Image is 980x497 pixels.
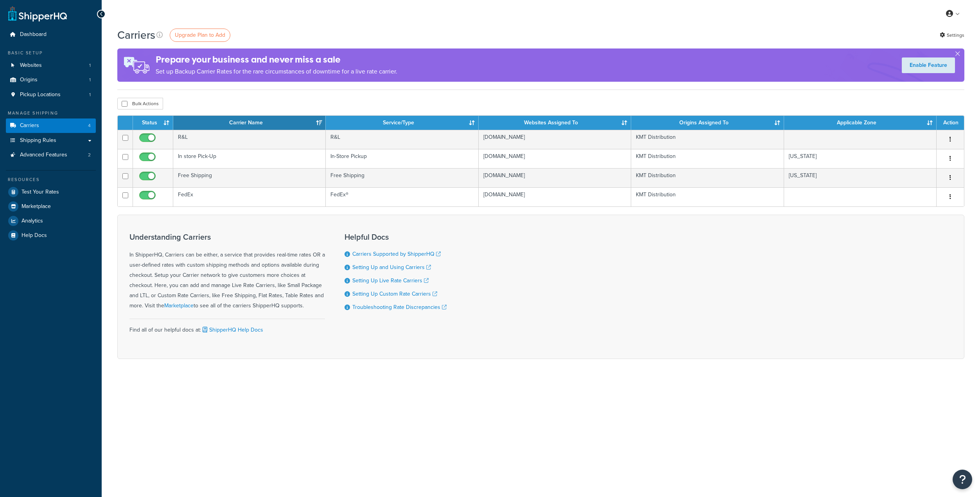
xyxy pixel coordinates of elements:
[89,77,91,83] span: 1
[20,137,56,144] span: Shipping Rules
[6,73,96,87] li: Origins
[479,116,632,130] th: Websites Assigned To: activate to sort column ascending
[164,301,194,310] a: Marketplace
[156,66,397,77] p: Set up Backup Carrier Rates for the rare circumstances of downtime for a live rate carrier.
[631,187,784,206] td: KMT Distribution
[6,199,96,214] a: Marketplace
[6,133,96,148] a: Shipping Rules
[953,470,972,489] button: Open Resource Center
[479,149,632,168] td: [DOMAIN_NAME]
[352,276,429,285] a: Setting Up Live Rate Carriers
[6,176,96,183] div: Resources
[6,58,96,73] li: Websites
[6,88,96,102] li: Pickup Locations
[201,326,263,334] a: ShipperHQ Help Docs
[631,130,784,149] td: KMT Distribution
[22,203,51,210] span: Marketplace
[326,149,478,168] td: In-Store Pickup
[902,57,955,73] a: Enable Feature
[173,116,326,130] th: Carrier Name: activate to sort column ascending
[345,233,447,241] h3: Helpful Docs
[20,62,42,69] span: Websites
[175,31,225,39] span: Upgrade Plan to Add
[22,232,47,239] span: Help Docs
[479,130,632,149] td: [DOMAIN_NAME]
[22,189,59,196] span: Test Your Rates
[940,30,964,41] a: Settings
[784,168,937,187] td: [US_STATE]
[20,77,38,83] span: Origins
[326,187,478,206] td: FedEx®
[479,168,632,187] td: [DOMAIN_NAME]
[6,73,96,87] a: Origins 1
[6,228,96,242] a: Help Docs
[156,53,397,66] h4: Prepare your business and never miss a sale
[88,152,91,158] span: 2
[117,27,155,43] h1: Carriers
[352,303,447,311] a: Troubleshooting Rate Discrepancies
[326,116,478,130] th: Service/Type: activate to sort column ascending
[22,218,43,224] span: Analytics
[117,48,156,82] img: ad-rules-rateshop-fe6ec290ccb7230408bd80ed9643f0289d75e0ffd9eb532fc0e269fcd187b520.png
[6,27,96,42] a: Dashboard
[631,168,784,187] td: KMT Distribution
[117,98,163,109] button: Bulk Actions
[352,290,437,298] a: Setting Up Custom Rate Carriers
[6,148,96,162] li: Advanced Features
[6,118,96,133] li: Carriers
[326,168,478,187] td: Free Shipping
[326,130,478,149] td: R&L
[133,116,173,130] th: Status: activate to sort column ascending
[6,58,96,73] a: Websites 1
[129,319,325,335] div: Find all of our helpful docs at:
[173,187,326,206] td: FedEx
[937,116,964,130] th: Action
[352,263,431,271] a: Setting Up and Using Carriers
[129,233,325,311] div: In ShipperHQ, Carriers can be either, a service that provides real-time rates OR a user-defined r...
[631,149,784,168] td: KMT Distribution
[631,116,784,130] th: Origins Assigned To: activate to sort column ascending
[6,118,96,133] a: Carriers 4
[20,152,67,158] span: Advanced Features
[88,122,91,129] span: 4
[20,92,61,98] span: Pickup Locations
[6,214,96,228] a: Analytics
[784,116,937,130] th: Applicable Zone: activate to sort column ascending
[6,50,96,56] div: Basic Setup
[479,187,632,206] td: [DOMAIN_NAME]
[6,88,96,102] a: Pickup Locations 1
[6,110,96,117] div: Manage Shipping
[173,149,326,168] td: In store Pick-Up
[352,250,441,258] a: Carriers Supported by ShipperHQ
[8,6,67,22] a: ShipperHQ Home
[6,185,96,199] a: Test Your Rates
[20,31,47,38] span: Dashboard
[173,130,326,149] td: R&L
[89,62,91,69] span: 1
[20,122,39,129] span: Carriers
[173,168,326,187] td: Free Shipping
[170,29,230,42] a: Upgrade Plan to Add
[784,149,937,168] td: [US_STATE]
[89,92,91,98] span: 1
[6,148,96,162] a: Advanced Features 2
[129,233,325,241] h3: Understanding Carriers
